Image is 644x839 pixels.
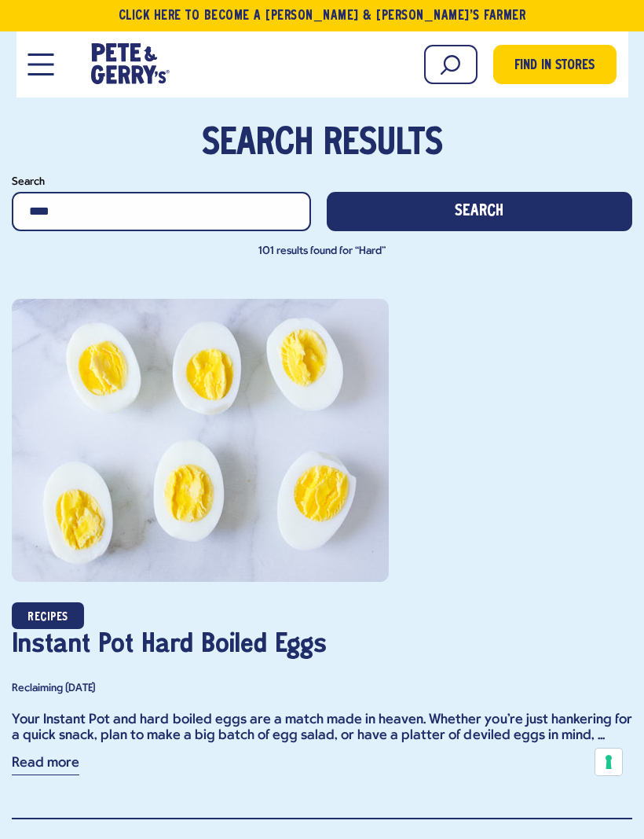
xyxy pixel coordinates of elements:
[12,125,632,164] h1: Search results
[514,56,595,77] span: Find in Stores
[12,244,632,259] p: 101 results found for “Hard”
[12,172,632,192] label: Search
[424,45,478,84] input: Search
[12,756,79,775] a: Read more
[28,53,54,75] button: Open Mobile Menu Modal Dialog
[12,602,84,629] span: Recipes
[12,632,327,657] a: Instant Pot Hard Boiled Eggs
[493,45,617,84] a: Find in Stores
[12,712,632,744] div: Your Instant Pot and hard boiled eggs are a match made in heaven. Whether you're just hankering f...
[595,749,622,775] button: Your consent preferences for tracking technologies
[12,299,632,778] div: item
[12,681,632,697] p: Reclaiming [DATE]
[327,192,632,231] button: Search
